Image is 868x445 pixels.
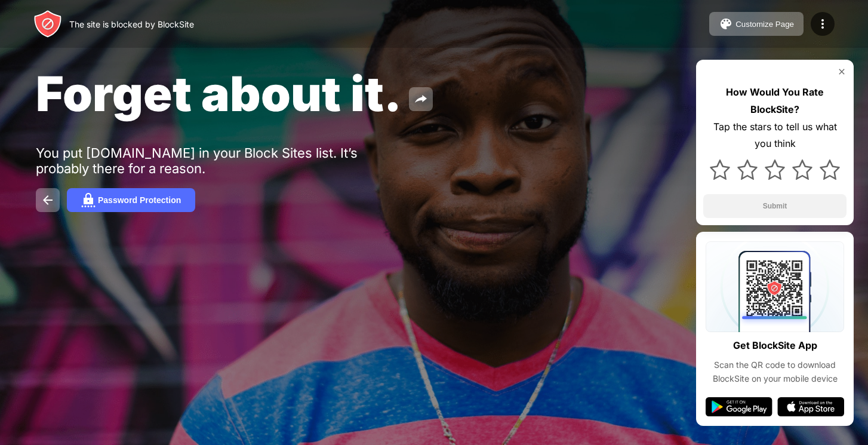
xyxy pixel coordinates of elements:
div: Scan the QR code to download BlockSite on your mobile device [706,358,844,385]
img: password.svg [81,193,96,207]
img: star.svg [765,159,785,180]
div: How Would You Rate BlockSite? [703,84,847,118]
img: google-play.svg [706,397,772,416]
img: back.svg [41,193,55,207]
img: header-logo.svg [33,10,62,38]
img: pallet.svg [719,17,733,31]
img: share.svg [414,92,428,106]
span: Forget about it. [36,65,402,122]
div: Get BlockSite App [733,337,817,354]
img: menu-icon.svg [815,17,830,31]
div: Customize Page [735,20,794,29]
button: Submit [703,194,847,218]
div: You put [DOMAIN_NAME] in your Block Sites list. It’s probably there for a reason. [36,145,405,176]
img: star.svg [820,159,840,180]
img: app-store.svg [777,397,844,416]
img: qrcode.svg [706,241,844,332]
img: rate-us-close.svg [837,67,847,76]
img: star.svg [792,159,812,180]
div: Tap the stars to tell us what you think [703,118,847,153]
img: star.svg [710,159,730,180]
div: Password Protection [98,195,181,205]
button: Password Protection [67,188,195,212]
button: Customize Page [709,12,804,36]
div: The site is blocked by BlockSite [69,19,194,29]
img: star.svg [737,159,758,180]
